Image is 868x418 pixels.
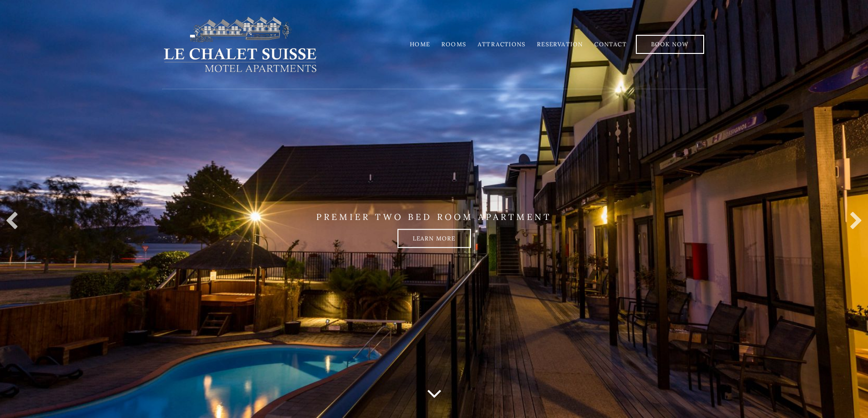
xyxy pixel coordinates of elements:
a: Reservation [537,41,583,48]
a: Attractions [478,41,525,48]
a: Learn more [397,229,471,248]
img: lechaletsuisse [162,16,318,73]
p: PREMIER TWO BED ROOM APARTMENT [162,212,707,222]
a: Home [410,41,430,48]
a: Contact [594,41,626,48]
a: Rooms [441,41,466,48]
a: Book Now [636,35,704,54]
